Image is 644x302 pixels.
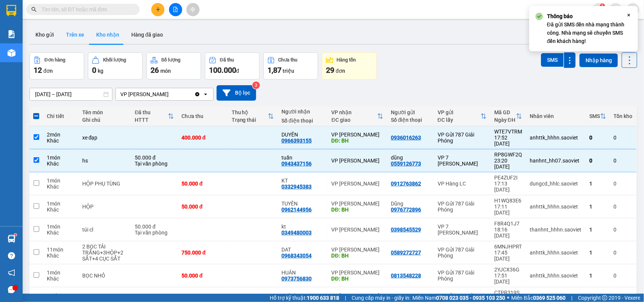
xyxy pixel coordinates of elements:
div: HỘP PHỤ TÙNG [82,181,128,187]
button: Chưa thu1,87 triệu [263,52,318,80]
div: 0559126773 [391,161,421,167]
div: VP nhận [332,109,377,115]
span: Miền Nam [412,294,505,302]
div: KT [281,178,324,184]
span: đơn [336,68,345,74]
div: 50.000 đ [135,155,174,161]
div: 1 [590,204,606,210]
span: question-circle [8,252,15,259]
div: DĐ: BH [332,138,383,144]
th: Toggle SortBy [434,106,490,126]
div: 0936016263 [391,135,421,141]
div: VP [PERSON_NAME] [332,293,383,299]
div: 0 [614,204,633,210]
div: Chưa thu [278,57,298,63]
span: 0 [92,66,96,75]
div: 6MNJHPRT [494,244,522,250]
div: anhttk_hhhn.saoviet [530,250,582,256]
input: Select a date range. [30,88,112,100]
span: 26 [151,66,159,75]
span: 100.000 [209,66,236,75]
div: VP Gửi 787 Giải Phóng [438,201,487,213]
div: 0968343054 [281,253,312,259]
button: Trên xe [60,26,90,44]
button: caret-down [626,3,639,16]
span: Cung cấp máy in - giấy in: [352,294,410,302]
div: Tại văn phòng [135,161,174,167]
img: solution-icon [8,30,15,38]
button: Đã thu100.000đ [205,52,260,80]
div: H1WQ83E6 [494,198,522,204]
span: Miền Bắc [511,294,566,302]
button: Kho gửi [29,26,60,44]
div: Dũng [391,201,430,207]
button: Đơn hàng12đơn [29,52,84,80]
div: HỘP [82,204,128,210]
div: 0973756830 [281,276,312,282]
div: 1 [590,181,606,187]
svg: Close [626,12,632,18]
strong: Thông báo [547,13,573,19]
div: RP8GWF2Q [494,152,522,158]
strong: 0369 525 060 [533,295,566,301]
span: | [345,294,346,302]
div: Khác [47,184,75,190]
div: HTTT [135,117,168,123]
div: Đã thu [135,109,168,115]
button: Số lượng26món [146,52,201,80]
span: file-add [173,7,178,12]
div: VP Gửi 787 Giải Phóng [438,270,487,282]
span: đ [236,68,239,74]
div: xe đạp [82,135,128,141]
span: 29 [326,66,334,75]
th: Toggle SortBy [131,106,178,126]
div: DUYÊN [281,132,324,138]
input: Tìm tên, số ĐT hoặc mã đơn [41,5,131,14]
div: Số điện thoại [391,117,430,123]
div: 18:16 [DATE] [494,227,522,239]
div: 0976772896 [391,207,421,213]
div: 0349480003 [281,230,312,236]
div: DĐ: BH [332,253,383,259]
div: 0 [614,135,633,141]
div: Đơn hàng [45,57,65,63]
div: VP [PERSON_NAME] [332,201,383,207]
div: Khác [47,138,75,144]
div: VP [PERSON_NAME] [332,158,383,164]
div: Tên món [82,109,128,115]
div: 17:51 [DATE] [494,273,522,285]
div: Chi tiết [47,113,75,119]
div: dũng [391,155,430,161]
div: 1 món [47,224,75,230]
div: 0589272727 [391,250,421,256]
div: Chưa thu [181,113,224,119]
div: 0 [590,158,606,164]
span: notification [8,269,15,276]
div: Ngày ĐH [494,117,516,123]
th: Toggle SortBy [228,106,278,126]
span: 1,87 [267,66,281,75]
div: Mã GD [494,109,516,115]
div: 0398545529 [391,227,421,233]
div: 50.000 đ [181,181,224,187]
div: SMS [590,113,600,119]
div: 0 [614,250,633,256]
div: Nhân viên [530,113,582,119]
span: ⚪️ [507,296,509,299]
span: copyright [602,295,607,300]
div: F8R4Q1J7 [494,221,522,227]
div: WTE7VTRM [494,129,522,135]
span: 12 [34,66,42,75]
sup: 1 [600,3,605,9]
th: Toggle SortBy [328,106,387,126]
span: Hỗ trợ kỹ thuật: [270,294,339,302]
button: Hàng đã giao [125,26,169,44]
div: 50.000 đ [135,224,174,230]
div: VP [PERSON_NAME] [332,132,383,138]
sup: 3 [252,81,260,89]
div: Số điện thoại [281,118,324,124]
div: 400.000 đ [181,135,224,141]
div: anhttk_hhhn.saoviet [530,135,582,141]
div: Khác [47,161,75,167]
div: Số lượng [161,57,181,63]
